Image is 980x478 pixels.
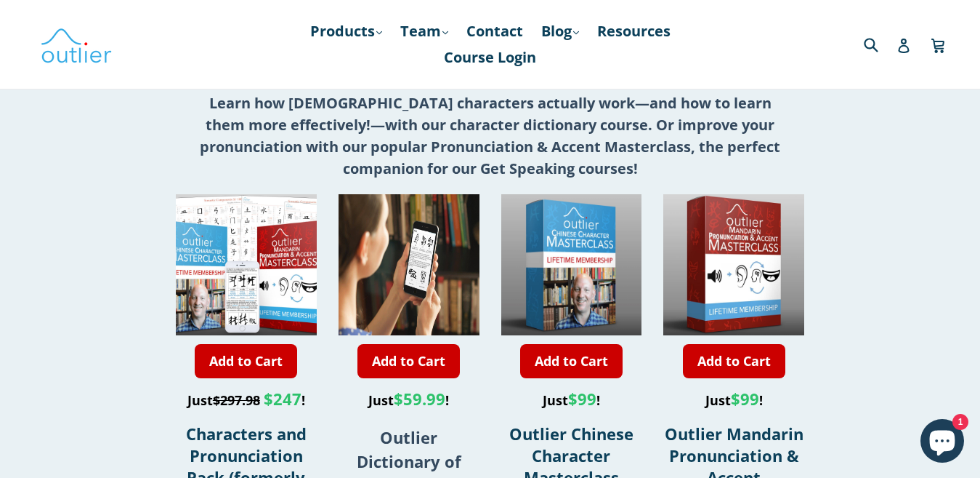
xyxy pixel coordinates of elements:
span: Just ! [543,391,600,409]
a: Products [303,18,389,44]
img: Outlier Linguistics [40,23,113,65]
s: $297.98 [213,391,260,409]
span: $99 [568,388,596,410]
inbox-online-store-chat: Shopify online store chat [916,419,968,466]
a: Add to Cart [683,344,785,378]
input: Search [860,29,900,59]
a: Blog [534,18,586,44]
span: Just ! [368,391,449,409]
strong: Learn how [DEMOGRAPHIC_DATA] characters actually work—and how to learn them more effectively!—wit... [200,93,780,178]
a: Resources [590,18,678,44]
a: Add to Cart [357,344,460,378]
span: $247 [264,388,301,410]
span: $59.99 [394,388,445,410]
a: Add to Cart [195,344,297,378]
a: Contact [459,18,530,44]
a: Course Login [437,44,543,71]
span: Just ! [705,391,763,409]
a: Add to Cart [520,344,623,378]
span: Just ! [187,391,305,409]
span: $99 [731,388,759,410]
a: Team [393,18,455,44]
